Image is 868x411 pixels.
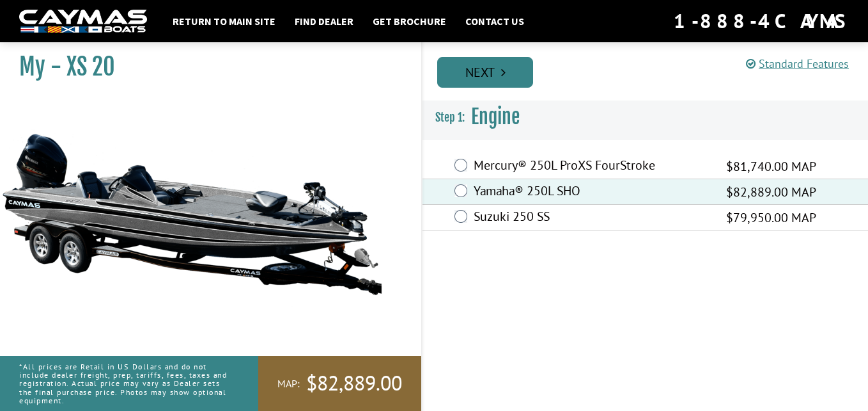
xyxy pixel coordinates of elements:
ul: Pagination [434,55,868,88]
a: Return to main site [166,13,282,29]
a: Next [437,57,533,88]
a: Standard Features [746,56,849,71]
label: Suzuki 250 SS [474,209,710,227]
span: $79,950.00 MAP [726,208,816,227]
a: Get Brochure [366,13,453,29]
a: Contact Us [459,13,531,29]
h3: Engine [422,93,868,141]
div: 1-888-4CAYMAS [674,7,849,35]
span: $82,889.00 MAP [726,182,816,202]
label: Yamaha® 250L SHO [474,183,710,202]
label: Mercury® 250L ProXS FourStroke [474,157,710,176]
h1: My - XS 20 [19,52,389,81]
span: MAP: [277,377,300,391]
span: $81,740.00 MAP [726,157,816,176]
p: *All prices are Retail in US Dollars and do not include dealer freight, prep, tariffs, fees, taxe... [19,356,229,411]
span: $82,889.00 [306,370,402,397]
img: white-logo-c9c8dbefe5ff5ceceb0f0178aa75bf4bb51f6bca0971e226c86eb53dfe498488.png [19,10,147,33]
a: Find Dealer [288,13,360,29]
a: MAP:$82,889.00 [258,356,421,411]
